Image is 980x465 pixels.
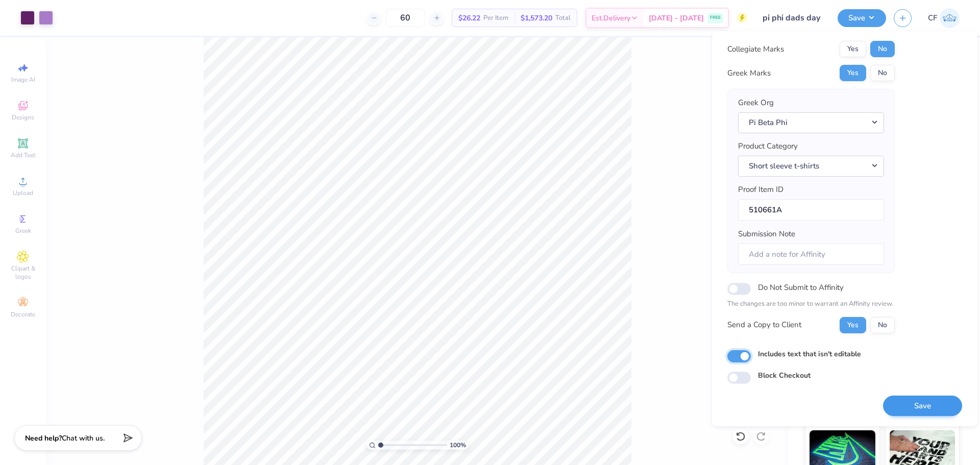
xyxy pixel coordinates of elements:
span: Total [555,13,571,23]
button: Yes [840,41,866,57]
button: No [870,317,895,333]
span: CF [928,12,937,24]
span: Upload [13,189,33,197]
button: Save [883,396,962,417]
span: Est. Delivery [592,13,630,23]
span: Clipart & logos [5,264,41,281]
span: $1,573.20 [521,13,552,23]
span: 100 % [450,440,466,450]
span: $26.22 [458,13,480,23]
input: Add a note for Affinity [738,243,884,265]
button: Yes [840,317,866,333]
div: Greek Marks [727,67,771,79]
label: Includes text that isn't editable [758,349,861,359]
span: Per Item [483,13,508,23]
input: Untitled Design [755,8,830,28]
button: Yes [840,65,866,81]
label: Product Category [738,140,798,152]
img: Cholo Fernandez [940,8,960,28]
button: No [870,41,895,57]
button: No [870,65,895,81]
span: Image AI [11,76,35,84]
label: Submission Note [738,228,795,240]
span: FREE [710,14,721,21]
a: CF [928,8,960,28]
span: Chat with us. [62,433,105,443]
p: The changes are too minor to warrant an Affinity review. [727,299,895,309]
label: Greek Org [738,97,774,109]
div: Collegiate Marks [727,43,784,55]
span: Decorate [11,310,35,319]
span: Designs [12,113,34,121]
span: [DATE] - [DATE] [649,13,704,23]
strong: Need help? [25,433,62,443]
button: Save [838,9,886,27]
button: Short sleeve t-shirts [738,156,884,177]
label: Block Checkout [758,370,811,381]
button: Pi Beta Phi [738,112,884,133]
div: Send a Copy to Client [727,319,801,331]
label: Do Not Submit to Affinity [758,281,844,294]
span: Greek [15,227,31,235]
span: Add Text [11,151,35,159]
input: – – [385,9,425,27]
label: Proof Item ID [738,184,783,195]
